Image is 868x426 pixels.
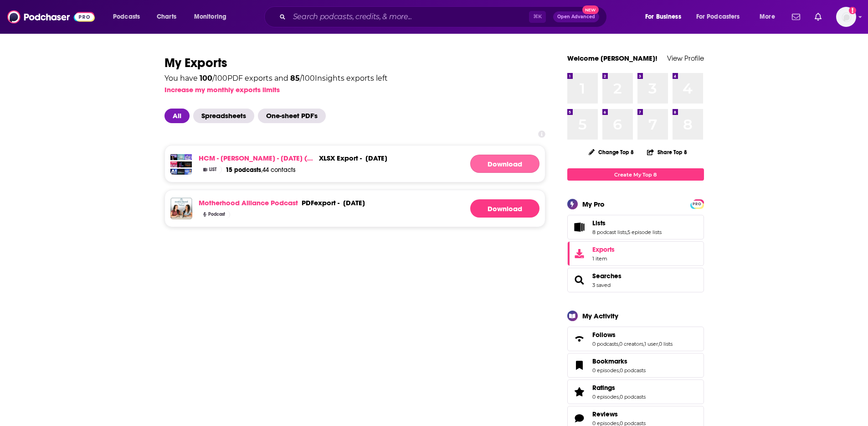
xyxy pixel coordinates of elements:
[164,109,193,123] button: All
[592,331,616,339] span: Follows
[470,155,539,173] a: Generating File
[583,146,640,158] button: Change Top 8
[592,394,619,400] a: 0 episodes
[659,341,673,347] a: 0 lists
[193,109,254,123] span: Spreadsheets
[185,154,192,161] img: No Priors: Artificial Intelligence | Technology | Startups
[258,109,326,123] span: One-sheet PDF's
[849,7,856,14] svg: Add a profile image
[170,161,178,169] img: Topline
[470,199,539,218] a: Download
[592,384,615,392] span: Ratings
[570,332,589,345] a: Follows
[365,154,387,162] div: [DATE]
[582,5,599,14] span: New
[185,161,192,169] img: SourceForge Podcast
[567,54,657,62] a: Welcome [PERSON_NAME]!
[151,10,182,24] a: Charts
[592,282,611,288] a: 3 saved
[343,198,365,207] p: [DATE]
[760,10,775,23] span: More
[113,10,140,23] span: Podcasts
[226,166,261,174] span: 15 podcasts
[273,6,616,27] div: Search podcasts, credits, & more...
[592,384,646,392] a: Ratings
[302,198,314,207] span: PDF
[627,229,627,235] span: ,
[194,10,226,23] span: Monitoring
[592,245,615,254] span: Exports
[592,331,673,339] a: Follows
[567,327,704,351] span: Follows
[592,219,606,227] span: Lists
[592,367,619,374] a: 0 episodes
[258,109,329,123] button: One-sheet PDF's
[582,312,618,320] div: My Activity
[619,367,620,374] span: ,
[567,241,704,266] a: Exports
[289,10,529,24] input: Search podcasts, credits, & more...
[570,359,589,372] a: Bookmarks
[570,247,589,260] span: Exports
[193,109,258,123] button: Spreadsheets
[557,15,595,19] span: Open Advanced
[592,341,618,347] a: 0 podcasts
[644,341,658,347] a: 1 user
[627,229,662,235] a: 5 episode lists
[7,8,95,26] a: Podchaser - Follow, Share and Rate Podcasts
[570,221,589,234] a: Lists
[592,410,618,418] span: Reviews
[570,385,589,398] a: Ratings
[529,11,546,23] span: ⌘ K
[570,274,589,286] a: Searches
[619,341,643,347] a: 0 creators
[618,341,619,347] span: ,
[157,10,176,23] span: Charts
[164,109,190,123] span: All
[620,367,646,374] a: 0 podcasts
[667,54,704,62] a: View Profile
[639,10,693,24] button: open menu
[290,74,300,83] span: 85
[592,229,627,235] a: 8 podcast lists
[696,10,740,23] span: For Podcasters
[185,169,192,176] img: The SaaS Podcast - SaaS, Startups, Growth Hacking & Entrepreneurship
[170,197,192,219] img: Motherhood Alliance Podcast
[645,10,681,23] span: For Business
[164,85,280,94] button: Increase my monthly exports limits
[692,201,703,208] span: PRO
[788,9,804,25] a: Show notifications dropdown
[319,154,362,162] div: export -
[177,161,185,169] img: MLOps.community
[811,9,825,25] a: Show notifications dropdown
[643,341,644,347] span: ,
[188,10,238,24] button: open menu
[647,143,688,161] button: Share Top 8
[177,154,185,161] img: Greymatter
[567,268,704,292] span: Searches
[567,353,704,378] span: Bookmarks
[690,10,753,24] button: open menu
[753,10,786,24] button: open menu
[170,154,178,161] img: Azeem Azhar's Exponential View
[592,410,646,418] a: Reviews
[208,212,225,217] span: Podcast
[319,154,335,162] span: xlsx
[592,357,646,365] a: Bookmarks
[209,167,217,172] span: List
[592,272,621,280] a: Searches
[582,200,605,208] div: My Pro
[619,394,620,400] span: ,
[199,198,298,207] a: Motherhood Alliance Podcast
[692,200,703,207] a: PRO
[567,215,704,239] span: Lists
[177,169,185,176] img: The GTMnow Podcast
[567,379,704,404] span: Ratings
[836,7,856,27] span: Logged in as abbymayo
[164,55,545,71] h1: My Exports
[570,412,589,425] a: Reviews
[836,7,856,27] button: Show profile menu
[592,255,615,262] span: 1 item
